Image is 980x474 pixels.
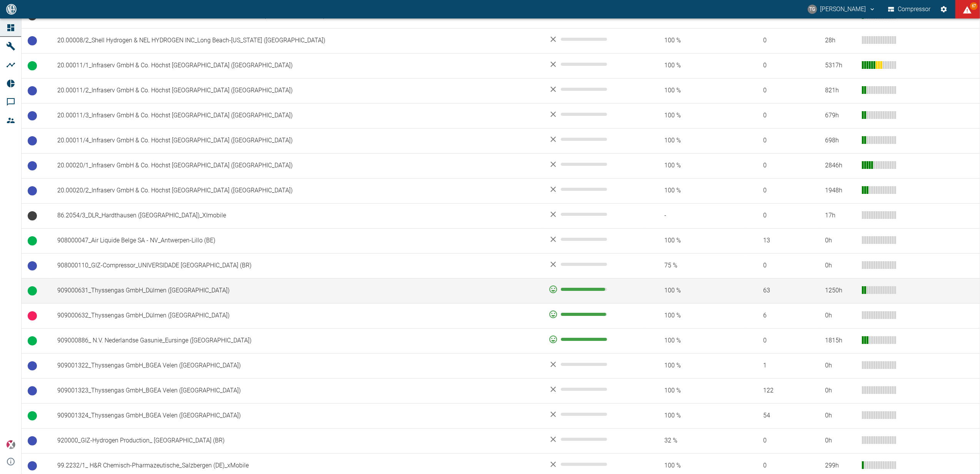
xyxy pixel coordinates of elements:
div: 2846 h [825,161,856,170]
span: 100 % [652,361,739,370]
td: 909000886_ N.V. Nederlandse Gasunie_Eursinge ([GEOGRAPHIC_DATA]) [51,328,542,353]
div: No data [549,410,640,419]
span: 122 [751,386,813,395]
span: 100 % [652,86,739,95]
button: Einstellungen [937,2,951,16]
div: No data [549,185,640,194]
img: logo [5,4,17,14]
span: Betrieb [28,411,37,421]
div: 0 h [825,311,856,320]
div: 1815 h [825,336,856,345]
span: Betrieb [28,236,37,245]
span: 100 % [652,411,739,420]
span: Betrieb [28,336,37,345]
div: 0 h [825,386,856,395]
span: 0 [751,111,813,120]
div: No data [549,435,640,444]
span: 100 % [652,186,739,195]
td: 909001323_Thyssengas GmbH_BGEA Velen ([GEOGRAPHIC_DATA]) [51,378,542,403]
span: Betriebsbereit [28,361,37,371]
span: Ungeplanter Stillstand [28,311,37,320]
span: 100 % [652,286,739,295]
td: 909000632_Thyssengas GmbH_Dülmen ([GEOGRAPHIC_DATA]) [51,303,542,328]
span: Betriebsbereit [28,461,37,471]
div: No data [549,160,640,169]
span: Betriebsbereit [28,436,37,446]
div: 0 h [825,411,856,420]
div: No data [549,260,640,269]
div: 17 h [825,211,856,220]
td: 86.2054/3_DLR_Hardthausen ([GEOGRAPHIC_DATA])_XImobile [51,203,542,228]
span: 0 [751,61,813,70]
div: No data [549,110,640,119]
span: 54 [751,411,813,420]
div: 96 % [549,285,640,294]
span: Betriebsbereit [28,261,37,270]
span: 0 [751,136,813,145]
div: 100 % [549,335,640,344]
div: 0 h [825,361,856,370]
td: 20.00011/4_Infraserv GmbH & Co. Höchst [GEOGRAPHIC_DATA] ([GEOGRAPHIC_DATA]) [51,128,542,153]
span: 100 % [652,111,739,120]
span: 0 [751,186,813,195]
span: 100 % [652,136,739,145]
button: thomas.gregoir@neuman-esser.com [807,2,877,16]
div: 0 h [825,236,856,245]
td: 20.00011/3_Infraserv GmbH & Co. Höchst [GEOGRAPHIC_DATA] ([GEOGRAPHIC_DATA]) [51,103,542,128]
span: - [652,211,739,220]
td: 909001322_Thyssengas GmbH_BGEA Velen ([GEOGRAPHIC_DATA]) [51,353,542,378]
span: Betriebsbereit [28,186,37,195]
td: 20.00008/2_Shell Hydrogen & NEL HYDROGEN INC_Long Beach-[US_STATE] ([GEOGRAPHIC_DATA]) [51,28,542,53]
div: 5317 h [825,61,856,70]
div: 28 h [825,36,856,45]
div: No data [549,135,640,144]
span: 0 [751,336,813,345]
td: 20.00011/2_Infraserv GmbH & Co. Höchst [GEOGRAPHIC_DATA] ([GEOGRAPHIC_DATA]) [51,78,542,103]
span: 13 [751,236,813,245]
span: 100 % [652,236,739,245]
span: 0 [751,436,813,445]
span: 75 % [652,261,739,270]
span: Betriebsbereit [28,36,37,45]
span: 100 % [652,336,739,345]
span: Betriebsbereit [28,111,37,120]
span: 63 [751,286,813,295]
span: Betrieb [28,61,37,70]
div: TG [808,5,817,14]
div: 299 h [825,461,856,470]
div: 698 h [825,136,856,145]
span: Betriebsbereit [28,86,37,95]
span: 0 [751,461,813,470]
td: 920000_GIZ-Hydrogen Production_ [GEOGRAPHIC_DATA] (BR) [51,428,542,453]
td: 20.00020/2_Infraserv GmbH & Co. Höchst [GEOGRAPHIC_DATA] ([GEOGRAPHIC_DATA]) [51,178,542,203]
td: 908000047_Air Liquide Belge SA - NV_Antwerpen-Lillo (BE) [51,228,542,253]
span: Betriebsbereit [28,161,37,170]
div: 0 h [825,261,856,270]
span: 6 [751,311,813,320]
span: Betriebsbereit [28,386,37,396]
div: 1250 h [825,286,856,295]
span: Keine Daten [28,211,37,220]
span: 0 [751,261,813,270]
td: 20.00020/1_Infraserv GmbH & Co. Höchst [GEOGRAPHIC_DATA] ([GEOGRAPHIC_DATA]) [51,153,542,178]
span: 0 [751,161,813,170]
div: 679 h [825,111,856,120]
div: No data [549,360,640,369]
div: No data [549,235,640,244]
span: Betrieb [28,286,37,295]
span: 100 % [652,161,739,170]
div: 98 % [549,310,640,319]
span: 0 [751,211,813,220]
span: 100 % [652,36,739,45]
div: 0 h [825,436,856,445]
span: 100 % [652,311,739,320]
td: 909001324_Thyssengas GmbH_BGEA Velen ([GEOGRAPHIC_DATA]) [51,403,542,428]
div: 821 h [825,86,856,95]
img: Xplore Logo [6,440,15,449]
td: 20.00011/1_Infraserv GmbH & Co. Höchst [GEOGRAPHIC_DATA] ([GEOGRAPHIC_DATA]) [51,53,542,78]
td: 908000110_GIZ-Compressor_UNIVERSIDADE [GEOGRAPHIC_DATA] (BR) [51,253,542,278]
span: 1 [751,361,813,370]
button: Compressor [887,2,932,16]
span: 100 % [652,386,739,395]
div: No data [549,460,640,469]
